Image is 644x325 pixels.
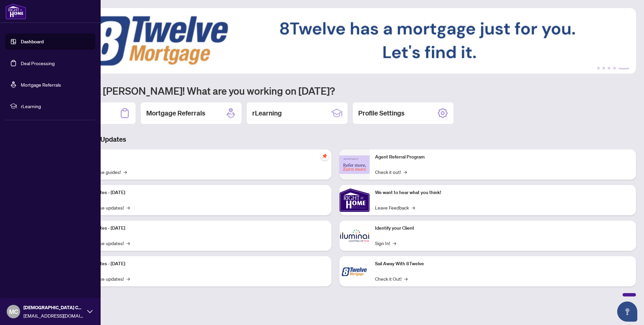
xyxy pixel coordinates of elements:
[23,312,84,319] span: [EMAIL_ADDRESS][DOMAIN_NAME]
[21,82,61,88] a: Mortgage Referrals
[70,189,326,196] p: Platform Updates - [DATE]
[126,204,130,211] span: →
[613,67,616,69] button: 4
[123,168,127,176] span: →
[375,153,631,161] p: Agent Referral Program
[375,260,631,268] p: Sail Away With 8Twelve
[404,168,407,176] span: →
[23,304,84,311] span: [DEMOGRAPHIC_DATA] Contractor
[126,239,130,247] span: →
[404,275,408,282] span: →
[146,108,205,118] h2: Mortgage Referrals
[21,39,44,45] a: Dashboard
[412,204,415,211] span: →
[339,221,370,251] img: Identify your Client
[70,260,326,268] p: Platform Updates - [DATE]
[339,185,370,215] img: We want to hear what you think!
[617,301,637,322] button: Open asap
[358,108,405,118] h2: Profile Settings
[375,204,415,211] a: Leave Feedback→
[602,67,605,69] button: 2
[70,225,326,232] p: Platform Updates - [DATE]
[339,155,370,174] img: Agent Referral Program
[70,153,326,161] p: Self-Help
[21,60,55,66] a: Deal Processing
[321,152,329,160] span: pushpin
[252,108,282,118] h2: rLearning
[597,67,600,69] button: 1
[375,239,396,247] a: Sign In!→
[35,84,636,97] h1: Welcome back [PERSON_NAME]! What are you working on [DATE]?
[375,189,631,196] p: We want to hear what you think!
[339,256,370,286] img: Sail Away With 8Twelve
[619,67,629,69] button: 5
[608,67,610,69] button: 3
[375,275,408,282] a: Check it Out!→
[5,3,26,19] img: logo
[393,239,396,247] span: →
[21,102,91,110] span: rLearning
[375,168,407,176] a: Check it out!→
[35,8,636,74] img: Slide 4
[9,307,18,316] span: MC
[35,135,636,144] h3: Brokerage & Industry Updates
[375,225,631,232] p: Identify your Client
[126,275,130,282] span: →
